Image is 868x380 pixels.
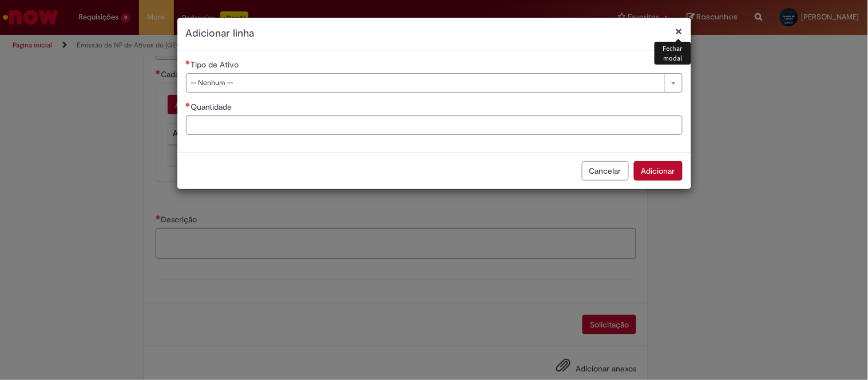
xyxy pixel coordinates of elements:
span: -- Nenhum -- [191,74,659,92]
div: Fechar modal [655,42,691,65]
button: Fechar modal [676,25,683,37]
h2: Adicionar linha [186,26,683,41]
span: Necessários [186,60,191,65]
span: Necessários [186,102,191,107]
input: Quantidade [186,115,683,135]
button: Cancelar [582,161,629,181]
span: Quantidade [191,102,235,112]
span: Tipo de Ativo [191,59,241,70]
button: Adicionar [634,161,683,181]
